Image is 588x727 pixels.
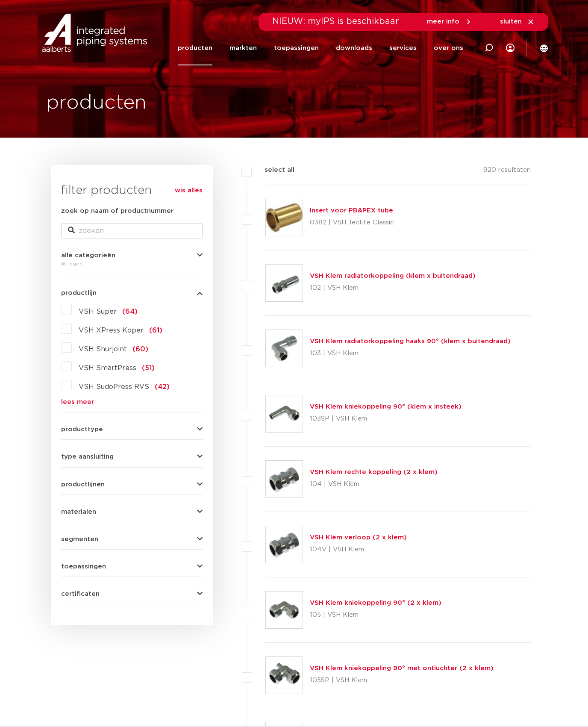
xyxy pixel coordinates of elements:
a: wis alles [175,185,203,196]
span: producttype [61,426,103,433]
span: NIEUW: myIPS is beschikbaar [272,17,399,26]
p: 105SP | VSH Klem [310,674,494,687]
div: my IPS [506,31,514,65]
a: over ons [434,31,463,65]
img: Thumbnail for Insert voor PB&PEX tube [266,199,303,236]
span: VSH Shurjoint [79,346,127,353]
p: 104 | VSH Klem [310,477,438,491]
button: segmenten [61,536,203,542]
span: materialen [61,509,96,515]
a: sluiten [500,18,535,26]
span: productlijn [61,290,97,296]
a: meer info [427,18,472,26]
span: productlijnen [61,481,105,488]
span: (42) [155,383,170,390]
a: VSH Klem kniekoppeling 90° (2 x klem) [310,600,441,606]
a: VSH Klem verloop (2 x klem) [310,534,407,541]
span: VSH XPress Koper [79,327,144,334]
span: VSH Super [79,308,117,315]
a: services [389,31,417,65]
h1: producten [46,89,147,117]
img: Thumbnail for VSH Klem kniekoppeling 90° met ontluchter (2 x klem) [266,657,303,694]
a: lees meer [61,399,203,405]
input: zoeken [61,223,203,238]
label: select all [252,165,294,175]
p: 103 | VSH Klem [310,347,511,360]
span: type aansluiting [61,453,114,460]
span: toepassingen [61,563,106,570]
button: productlijnen [61,481,203,488]
span: alle categorieën [61,252,115,259]
img: Thumbnail for VSH Klem radiatorkoppeling haaks 90° (klem x buitendraad) [266,330,303,367]
p: 920 resultaten [483,165,531,178]
span: (61) [149,327,162,334]
button: alle categorieën [61,252,203,259]
span: segmenten [61,536,98,542]
nav: Menu [178,31,463,65]
label: zoek op naam of productnummer [61,206,173,216]
a: markten [229,31,257,65]
button: certificaten [61,591,203,597]
span: meer info [427,18,459,25]
span: (51) [142,365,155,371]
p: 103SP | VSH Klem [310,412,462,426]
a: toepassingen [274,31,319,65]
button: type aansluiting [61,453,203,460]
a: Insert voor PB&PEX tube [310,207,393,214]
img: Thumbnail for VSH Klem kniekoppeling 90° (klem x insteek) [266,395,303,432]
button: producttype [61,426,203,433]
span: (64) [122,308,138,315]
h3: filter producten [61,182,203,199]
span: VSH SmartPress [79,365,136,371]
a: VSH Klem radiatorkoppeling (klem x buitendraad) [310,273,476,279]
a: VSH Klem kniekoppeling 90° met ontluchter (2 x klem) [310,665,494,671]
span: (60) [132,346,148,353]
button: materialen [61,509,203,515]
p: 0382 | VSH Tectite Classic [310,216,394,230]
img: Thumbnail for VSH Klem verloop (2 x klem) [266,526,303,563]
span: sluiten [500,18,522,25]
p: 102 | VSH Klem [310,281,476,295]
a: VSH Klem kniekoppeling 90° (klem x insteek) [310,403,462,410]
a: producten [178,31,212,65]
button: productlijn [61,290,203,296]
button: toepassingen [61,563,203,570]
img: Thumbnail for VSH Klem rechte koppeling (2 x klem) [266,461,303,497]
p: 105 | VSH Klem [310,608,441,622]
a: VSH Klem rechte koppeling (2 x klem) [310,469,438,475]
span: VSH SudoPress RVS [79,383,149,390]
img: Thumbnail for VSH Klem kniekoppeling 90° (2 x klem) [266,592,303,628]
span: certificaten [61,591,100,597]
img: Thumbnail for VSH Klem radiatorkoppeling (klem x buitendraad) [266,265,303,301]
div: fittingen [61,259,203,269]
p: 104V | VSH Klem [310,543,407,556]
a: VSH Klem radiatorkoppeling haaks 90° (klem x buitendraad) [310,338,511,344]
a: downloads [336,31,372,65]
